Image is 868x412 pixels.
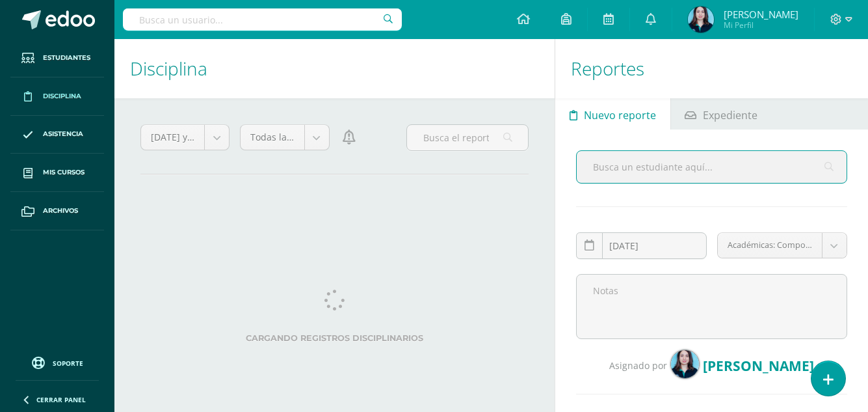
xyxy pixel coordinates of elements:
[577,151,847,183] input: Busca un estudiante aquí...
[10,116,104,154] a: Asistencia
[250,125,294,150] span: Todas las categorías
[609,359,667,372] span: Asignado por
[123,8,402,31] input: Busca un usuario...
[43,129,83,139] span: Asistencia
[43,53,90,63] span: Estudiantes
[718,233,847,258] a: Académicas: Comportarse de forma anómala en pruebas o exámenes.
[688,7,714,33] img: 58a3fbeca66addd3cac8df0ed67b710d.png
[703,357,814,375] span: [PERSON_NAME]
[10,192,104,230] a: Archivos
[16,353,99,371] a: Soporte
[724,8,798,21] span: [PERSON_NAME]
[53,359,83,368] span: Soporte
[10,39,104,77] a: Estudiantes
[577,233,705,258] input: Fecha de ocurrencia
[43,167,85,178] span: Mis cursos
[43,206,78,216] span: Archivos
[584,100,656,131] span: Nuevo reporte
[724,20,798,31] span: Mi Perfil
[10,154,104,192] a: Mis cursos
[141,125,229,150] a: [DATE] y [DATE]
[670,350,700,379] img: 58a3fbeca66addd3cac8df0ed67b710d.png
[241,125,328,150] a: Todas las categorías
[407,125,528,150] input: Busca el reporte aquí
[36,395,86,404] span: Cerrar panel
[151,125,194,150] span: [DATE] y [DATE]
[703,100,757,131] span: Expediente
[10,77,104,116] a: Disciplina
[160,333,509,343] label: Cargando registros disciplinarios
[671,98,772,130] a: Expediente
[43,91,81,102] span: Disciplina
[555,98,670,130] a: Nuevo reporte
[130,39,539,98] h1: Disciplina
[571,39,852,98] h1: Reportes
[728,233,812,258] span: Académicas: Comportarse de forma anómala en pruebas o exámenes.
